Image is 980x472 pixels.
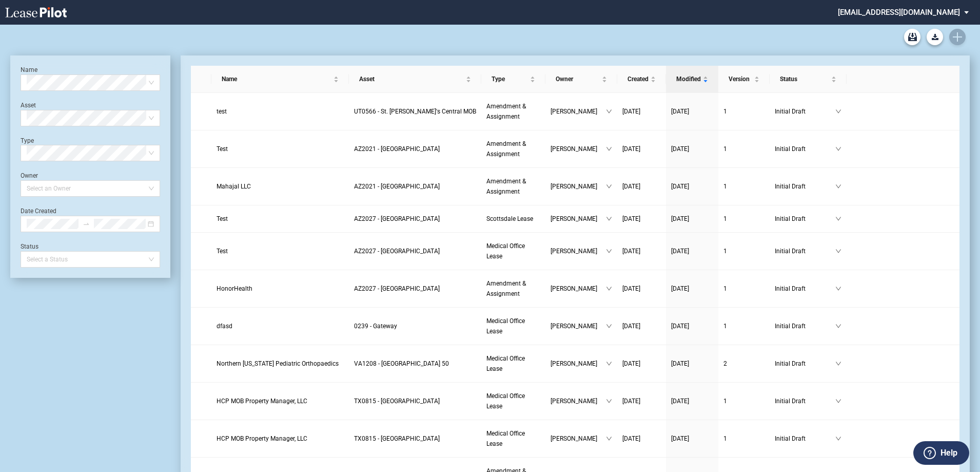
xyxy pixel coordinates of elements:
[222,74,331,84] span: Name
[217,144,344,154] a: Test
[622,396,661,406] a: [DATE]
[606,286,612,292] span: down
[775,358,835,369] span: Initial Draft
[551,181,606,192] span: [PERSON_NAME]
[723,145,727,153] span: 1
[723,106,765,117] a: 1
[217,248,228,255] span: Test
[217,106,344,117] a: test
[622,246,661,256] a: [DATE]
[217,396,344,406] a: HCP MOB Property Manager, LLC
[486,392,525,410] span: Medical Office Lease
[551,358,606,369] span: [PERSON_NAME]
[671,323,689,330] span: [DATE]
[217,433,344,444] a: HCP MOB Property Manager, LLC
[354,284,476,294] a: AZ2027 - [GEOGRAPHIC_DATA]
[622,144,661,154] a: [DATE]
[606,146,612,152] span: down
[723,214,765,224] a: 1
[723,144,765,154] a: 1
[354,183,440,190] span: AZ2021 - Scottsdale Medical Center
[551,246,606,256] span: [PERSON_NAME]
[354,360,449,367] span: VA1208 - Yorktown 50
[486,428,540,449] a: Medical Office Lease
[551,321,606,331] span: [PERSON_NAME]
[671,284,713,294] a: [DATE]
[671,360,689,367] span: [DATE]
[723,323,727,330] span: 1
[217,360,339,367] span: Northern Virginia Pediatric Orthopaedics
[486,278,540,299] a: Amendment & Assignment
[83,220,90,228] span: to
[671,433,713,444] a: [DATE]
[671,214,713,224] a: [DATE]
[217,215,228,222] span: Test
[775,214,835,224] span: Initial Draft
[354,433,476,444] a: TX0815 - [GEOGRAPHIC_DATA]
[217,358,344,369] a: Northern [US_STATE] Pediatric Orthopaedics
[486,214,540,224] a: Scottsdale Lease
[775,284,835,294] span: Initial Draft
[354,398,440,405] span: TX0815 - Remington Oaks
[545,66,617,93] th: Owner
[835,323,841,329] span: down
[622,398,640,405] span: [DATE]
[835,436,841,442] span: down
[606,183,612,190] span: down
[551,433,606,444] span: [PERSON_NAME]
[354,144,476,154] a: AZ2021 - [GEOGRAPHIC_DATA]
[671,181,713,192] a: [DATE]
[835,146,841,152] span: down
[486,215,533,222] span: Scottsdale Lease
[671,144,713,154] a: [DATE]
[606,108,612,115] span: down
[354,106,476,117] a: UT0566 - St. [PERSON_NAME]'s Central MOB
[628,74,649,84] span: Created
[21,102,36,109] label: Asset
[217,214,344,224] a: Test
[606,216,612,222] span: down
[486,103,526,120] span: Amendment & Assignment
[217,321,344,331] a: dfasd
[940,446,957,460] label: Help
[486,280,526,297] span: Amendment & Assignment
[354,435,440,442] span: TX0815 - Remington Oaks
[770,66,847,93] th: Status
[217,181,344,192] a: Mahajal LLC
[671,435,689,442] span: [DATE]
[21,243,38,250] label: Status
[551,106,606,117] span: [PERSON_NAME]
[354,396,476,406] a: TX0815 - [GEOGRAPHIC_DATA]
[622,358,661,369] a: [DATE]
[354,215,440,222] span: AZ2027 - Medical Plaza III
[354,321,476,331] a: 0239 - Gateway
[775,396,835,406] span: Initial Draft
[551,144,606,154] span: [PERSON_NAME]
[606,361,612,367] span: down
[492,74,528,84] span: Type
[217,398,307,405] span: HCP MOB Property Manager, LLC
[775,181,835,192] span: Initial Draft
[723,285,727,292] span: 1
[622,284,661,294] a: [DATE]
[83,220,90,228] span: swap-right
[671,183,689,190] span: [DATE]
[927,29,943,45] button: Download Blank Form
[551,284,606,294] span: [PERSON_NAME]
[671,398,689,405] span: [DATE]
[718,66,770,93] th: Version
[671,358,713,369] a: [DATE]
[775,144,835,154] span: Initial Draft
[606,323,612,329] span: down
[486,391,540,411] a: Medical Office Lease
[606,248,612,254] span: down
[835,286,841,292] span: down
[486,317,525,335] span: Medical Office Lease
[723,360,727,367] span: 2
[671,248,689,255] span: [DATE]
[676,74,701,84] span: Modified
[486,178,526,195] span: Amendment & Assignment
[723,321,765,331] a: 1
[481,66,545,93] th: Type
[359,74,464,84] span: Asset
